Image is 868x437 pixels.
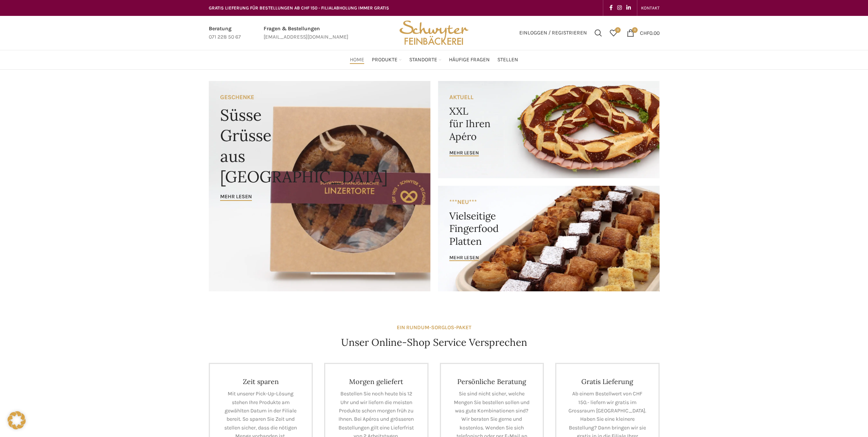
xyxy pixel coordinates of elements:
[606,25,621,40] a: 0
[409,52,441,67] a: Standorte
[623,25,663,40] a: 0 CHF0.00
[452,377,532,386] h4: Persönliche Beratung
[519,30,587,36] span: Einloggen / Registrieren
[350,56,364,64] span: Home
[438,186,660,291] a: Banner link
[341,336,527,349] h4: Unser Online-Shop Service Versprechen
[632,27,638,33] span: 0
[372,52,402,67] a: Produkte
[209,5,389,11] span: GRATIS LIEFERUNG FÜR BESTELLUNGEN AB CHF 150 - FILIALABHOLUNG IMMER GRATIS
[591,25,606,40] a: Suchen
[209,81,430,291] a: Banner link
[209,25,241,42] a: Infobox link
[205,52,663,67] div: Main navigation
[497,52,518,67] a: Stellen
[641,0,660,16] a: KONTAKT
[438,81,660,178] a: Banner link
[372,56,398,64] span: Produkte
[606,25,621,40] div: Meine Wunschliste
[624,3,633,13] a: Linkedin social link
[449,52,490,67] a: Häufige Fragen
[337,377,416,386] h4: Morgen geliefert
[615,3,624,13] a: Instagram social link
[615,27,621,33] span: 0
[497,56,518,64] span: Stellen
[637,0,663,16] div: Secondary navigation
[221,377,301,386] h4: Zeit sparen
[640,30,649,36] span: CHF
[409,56,437,64] span: Standorte
[449,56,490,64] span: Häufige Fragen
[397,16,471,50] img: Bäckerei Schwyter
[264,25,348,42] a: Infobox link
[568,377,647,386] h4: Gratis Lieferung
[516,25,591,40] a: Einloggen / Registrieren
[641,5,660,11] span: KONTAKT
[607,3,615,13] a: Facebook social link
[640,30,660,36] bdi: 0.00
[397,29,471,36] a: Site logo
[397,324,471,331] strong: EIN RUNDUM-SORGLOS-PAKET
[350,52,364,67] a: Home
